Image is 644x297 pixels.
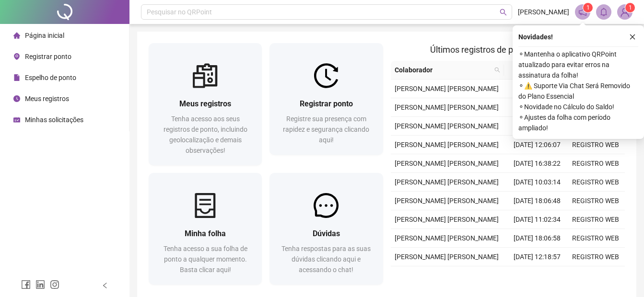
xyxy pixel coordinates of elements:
[25,116,83,124] span: Minhas solicitações
[578,8,587,16] span: notification
[599,8,608,16] span: bell
[566,229,625,248] td: REGISTRO WEB
[492,63,502,77] span: search
[164,245,247,274] span: Tenha acesso a sua folha de ponto a qualquer momento. Basta clicar aqui!
[500,9,507,16] span: search
[25,74,76,81] span: Espelho de ponto
[508,229,566,248] td: [DATE] 18:06:58
[566,192,625,210] td: REGISTRO WEB
[583,3,593,12] sup: 1
[313,229,340,238] span: Dúvidas
[13,74,20,81] span: file
[566,210,625,229] td: REGISTRO WEB
[149,173,262,285] a: Minha folhaTenha acesso a sua folha de ponto a qualquer momento. Basta clicar aqui!
[566,266,625,285] td: REGISTRO WEB
[508,266,566,285] td: [DATE] 18:06:07
[13,53,20,60] span: environment
[508,210,566,229] td: [DATE] 11:02:34
[508,154,566,173] td: [DATE] 16:38:22
[395,178,499,186] span: [PERSON_NAME] [PERSON_NAME]
[395,216,499,223] span: [PERSON_NAME] [PERSON_NAME]
[13,32,20,39] span: home
[518,49,638,80] span: ⚬ Mantenha o aplicativo QRPoint atualizado para evitar erros na assinatura da folha!
[566,154,625,173] td: REGISTRO WEB
[35,280,45,289] span: linkedin
[494,67,500,73] span: search
[625,3,635,12] sup: Atualize o seu contato no menu Meus Dados
[586,4,590,11] span: 1
[518,7,569,17] span: [PERSON_NAME]
[508,65,549,75] span: Data/Hora
[25,95,69,103] span: Meus registros
[508,117,566,136] td: [DATE] 18:21:57
[629,4,632,11] span: 1
[300,99,353,108] span: Registrar ponto
[50,280,59,289] span: instagram
[395,85,499,92] span: [PERSON_NAME] [PERSON_NAME]
[508,173,566,192] td: [DATE] 10:03:14
[13,116,20,123] span: schedule
[629,34,636,40] span: close
[395,253,499,261] span: [PERSON_NAME] [PERSON_NAME]
[395,122,499,130] span: [PERSON_NAME] [PERSON_NAME]
[395,197,499,205] span: [PERSON_NAME] [PERSON_NAME]
[269,173,383,285] a: DúvidasTenha respostas para as suas dúvidas clicando aqui e acessando o chat!
[566,136,625,154] td: REGISTRO WEB
[566,173,625,192] td: REGISTRO WEB
[281,245,371,274] span: Tenha respostas para as suas dúvidas clicando aqui e acessando o chat!
[283,115,369,144] span: Registre sua presença com rapidez e segurança clicando aqui!
[518,32,553,42] span: Novidades !
[508,248,566,266] td: [DATE] 12:18:57
[185,229,226,238] span: Minha folha
[25,32,64,39] span: Página inicial
[395,234,499,242] span: [PERSON_NAME] [PERSON_NAME]
[518,112,638,133] span: ⚬ Ajustes da folha com período ampliado!
[149,43,262,165] a: Meus registrosTenha acesso aos seus registros de ponto, incluindo geolocalização e demais observa...
[518,102,638,112] span: ⚬ Novidade no Cálculo do Saldo!
[21,280,31,289] span: facebook
[395,103,499,111] span: [PERSON_NAME] [PERSON_NAME]
[508,98,566,117] td: [DATE] 10:09:18
[508,136,566,154] td: [DATE] 12:06:07
[102,282,108,289] span: left
[430,45,585,55] span: Últimos registros de ponto sincronizados
[508,80,566,98] td: [DATE] 16:50:03
[164,115,247,154] span: Tenha acesso aos seus registros de ponto, incluindo geolocalização e demais observações!
[508,192,566,210] td: [DATE] 18:06:48
[395,65,491,75] span: Colaborador
[395,141,499,148] span: [PERSON_NAME] [PERSON_NAME]
[618,5,632,19] img: 90024
[269,43,383,155] a: Registrar pontoRegistre sua presença com rapidez e segurança clicando aqui!
[566,248,625,266] td: REGISTRO WEB
[179,99,231,108] span: Meus registros
[25,53,71,60] span: Registrar ponto
[13,95,20,102] span: clock-circle
[504,61,561,80] th: Data/Hora
[395,160,499,167] span: [PERSON_NAME] [PERSON_NAME]
[518,80,638,102] span: ⚬ ⚠️ Suporte Via Chat Será Removido do Plano Essencial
